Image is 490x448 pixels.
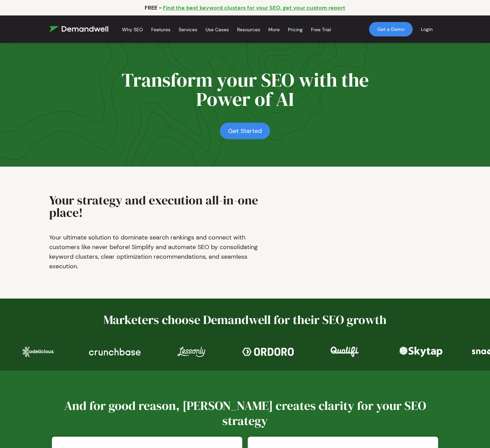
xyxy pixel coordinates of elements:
[145,4,162,11] p: FREE -
[220,123,270,139] a: Get Started
[395,347,447,357] img: Skytap Logo
[179,18,197,41] a: Services
[268,18,280,41] a: More
[166,347,217,357] img: Lessonly Logo
[369,22,413,36] a: Get a Demo
[205,18,229,41] a: Use Cases
[311,18,331,41] a: Free Trial
[413,18,441,41] a: Login
[121,70,369,114] h2: Transform your SEO with the Power of AI
[49,233,270,271] p: Your ultimate solution to dominate search rankings and connect with customers like never before! ...
[163,4,345,11] a: Find the best keyword clusters for your SEO, get your custom report
[319,347,370,357] img: Qualifi Logo
[122,18,143,41] a: Why SEO
[49,26,108,32] img: Demandwell Logo
[12,347,64,357] img: Codelicious Logo
[49,398,441,434] h2: And for good reason, [PERSON_NAME] creates clarity for your SEO strategy
[288,18,303,41] a: Pricing
[89,348,141,355] img: Crunchbase Logo
[49,194,270,224] h2: Your strategy and execution all-in-one place!
[237,18,260,41] a: Resources
[242,348,294,356] img: Ordoro Logo
[151,18,170,41] a: Features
